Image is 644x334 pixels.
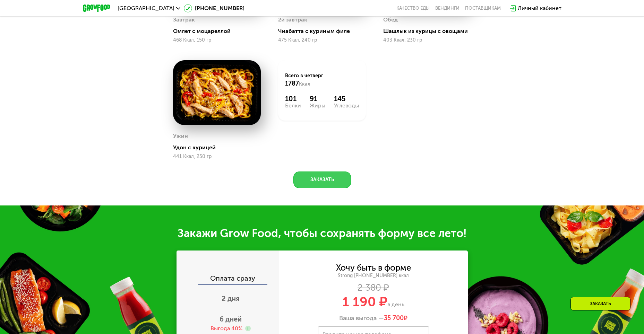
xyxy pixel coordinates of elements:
[310,103,325,108] div: Жиры
[384,314,404,322] span: 35 700
[118,6,174,11] span: [GEOGRAPHIC_DATA]
[173,144,266,151] div: Удон с курицей
[336,264,411,272] div: Хочу быть в форме
[177,275,279,284] div: Оплата сразу
[570,297,630,310] div: Заказать
[334,95,359,103] div: 145
[465,6,501,11] div: поставщикам
[384,315,407,322] span: ₽
[173,15,195,25] div: Завтрак
[396,6,430,11] a: Качество еды
[279,284,468,292] div: 2 380 ₽
[184,4,244,12] a: [PHONE_NUMBER]
[285,103,301,108] div: Белки
[435,6,460,11] a: Вендинги
[383,37,471,43] div: 403 Ккал, 230 гр
[279,273,468,279] div: Strong [PHONE_NUMBER] ккал
[285,95,301,103] div: 101
[334,103,359,108] div: Углеводы
[278,28,371,35] div: Чиабатта с куриным филе
[310,95,325,103] div: 91
[518,4,561,12] div: Личный кабинет
[278,37,366,43] div: 475 Ккал, 240 гр
[173,131,188,141] div: Ужин
[293,172,351,188] button: Заказать
[173,37,261,43] div: 468 Ккал, 150 гр
[173,154,261,159] div: 441 Ккал, 250 гр
[285,72,359,88] div: Всего в четверг
[383,28,476,35] div: Шашлык из курицы с овощами
[342,294,387,310] span: 1 190 ₽
[285,80,299,87] span: 1787
[279,315,468,322] div: Ваша выгода —
[299,81,310,87] span: Ккал
[278,15,307,25] div: 2й завтрак
[387,301,404,308] span: в день
[211,325,242,332] div: Выгода 40%
[173,28,266,35] div: Омлет с моцареллой
[383,15,398,25] div: Обед
[222,295,240,303] span: 2 дня
[220,315,242,323] span: 6 дней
